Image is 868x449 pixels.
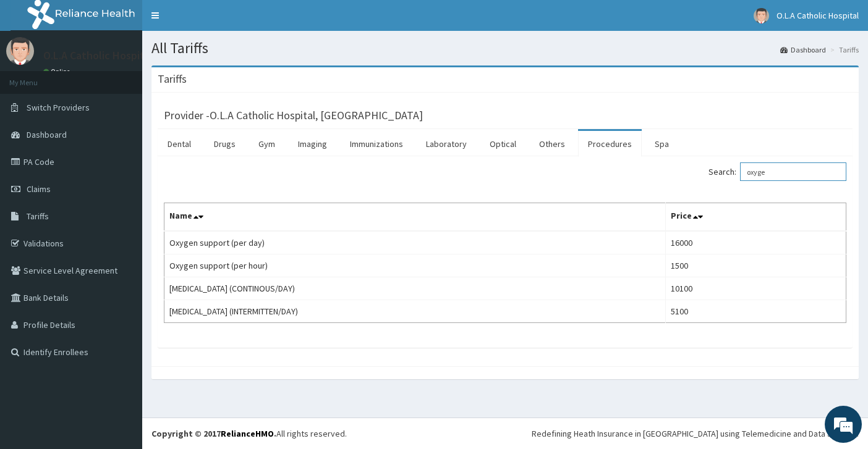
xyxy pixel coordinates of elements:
a: Spa [645,131,679,157]
img: User Image [754,8,769,23]
h3: Tariffs [158,73,187,85]
span: Tariffs [27,211,49,222]
a: Optical [480,131,526,157]
td: [MEDICAL_DATA] (INTERMITTEN/DAY) [164,300,666,323]
div: Redefining Heath Insurance in [GEOGRAPHIC_DATA] using Telemedicine and Data Science! [532,427,859,440]
li: Tariffs [827,44,859,55]
p: O.L.A Catholic Hospital [43,50,153,61]
td: 5100 [666,300,846,323]
a: Laboratory [416,131,477,157]
div: Chat with us now [64,69,208,85]
span: Dashboard [27,129,67,140]
div: Minimize live chat window [203,6,232,36]
a: Drugs [204,131,245,157]
a: Dental [158,131,201,157]
td: 10100 [666,277,846,300]
td: 16000 [666,231,846,254]
th: Name [164,203,666,232]
strong: Copyright © 2017 . [151,428,276,439]
td: [MEDICAL_DATA] (CONTINOUS/DAY) [164,277,666,300]
img: d_794563401_company_1708531726252_794563401 [23,62,50,93]
a: Imaging [288,131,337,157]
td: Oxygen support (per hour) [164,254,666,277]
a: Dashboard [780,44,826,55]
input: Search: [740,162,846,181]
span: We're online! [72,141,171,266]
span: Switch Providers [27,102,90,113]
a: Others [529,131,575,157]
td: Oxygen support (per day) [164,231,666,254]
img: User Image [6,37,34,65]
textarea: Type your message and hit 'Enter' [6,309,236,353]
td: 1500 [666,254,846,277]
a: Online [43,67,73,76]
a: Immunizations [340,131,413,157]
a: Procedures [578,131,642,157]
label: Search: [708,162,846,181]
h1: All Tariffs [151,40,859,56]
a: RelianceHMO [221,428,274,439]
span: O.L.A Catholic Hospital [777,10,859,21]
span: Claims [27,183,51,195]
th: Price [666,203,846,232]
footer: All rights reserved. [142,418,868,449]
a: Gym [249,131,285,157]
h3: Provider - O.L.A Catholic Hospital, [GEOGRAPHIC_DATA] [164,110,423,121]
